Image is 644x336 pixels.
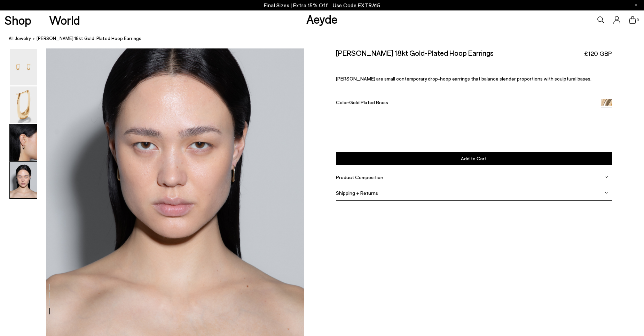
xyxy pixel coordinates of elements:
nav: breadcrumb [9,29,644,48]
img: Elton 18kt Gold-Plated Hoop Earrings - Image 2 [10,86,37,123]
span: Navigate to /collections/ss25-final-sizes [333,2,380,8]
span: Gold Plated Brass [349,99,388,105]
span: Shipping + Returns [336,190,378,196]
img: Elton 18kt Gold-Plated Hoop Earrings - Image 3 [10,124,37,161]
img: svg%3E [605,191,608,194]
a: Aeyde [306,12,338,26]
a: Shop [5,14,31,26]
img: svg%3E [605,175,608,179]
span: [PERSON_NAME] 18kt Gold-Plated Hoop Earrings [37,35,141,42]
div: Color: [336,99,592,107]
img: Elton 18kt Gold-Plated Hoop Earrings - Image 1 [10,49,37,85]
h2: [PERSON_NAME] 18kt Gold-Plated Hoop Earrings [336,48,494,57]
span: 0 [636,18,639,22]
a: 0 [629,16,636,24]
a: All Jewelry [9,35,31,42]
img: Elton 18kt Gold-Plated Hoop Earrings - Image 4 [10,162,37,198]
button: Add to Cart [336,152,612,165]
span: Add to Cart [461,155,487,161]
p: Final Sizes | Extra 15% Off [264,1,380,10]
span: [PERSON_NAME] are small contemporary drop-hoop earrings that balance slender proportions with scu... [336,76,591,82]
a: World [49,14,80,26]
span: Product Composition [336,174,383,180]
span: £120 GBP [584,49,612,58]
